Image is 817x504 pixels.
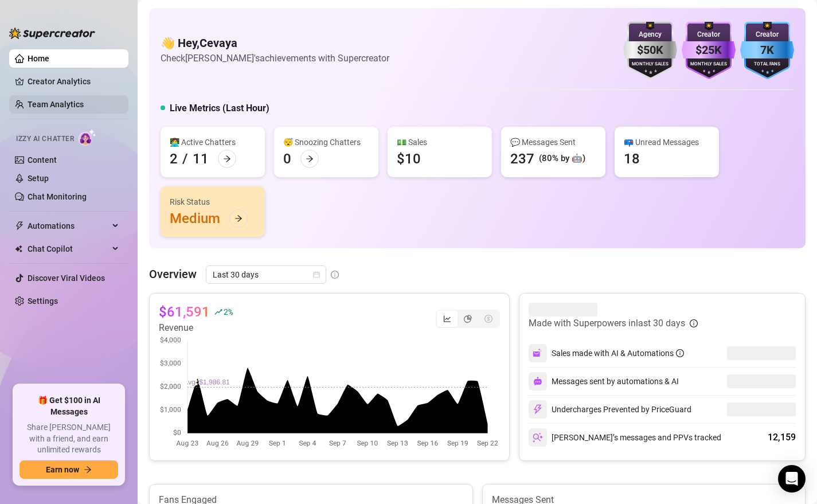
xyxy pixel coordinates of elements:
span: Chat Copilot [28,240,109,258]
a: Home [28,54,49,63]
img: svg%3e [533,377,542,386]
div: 18 [624,150,640,168]
article: Revenue [159,321,232,335]
a: Chat Monitoring [28,192,87,201]
div: Open Intercom Messenger [778,465,806,493]
span: 2 % [224,306,232,317]
span: Last 30 days [213,266,319,283]
div: Messages sent by automations & AI [529,372,679,390]
div: 0 [283,150,291,168]
a: Discover Viral Videos [28,274,105,283]
img: blue-badge-DgoSNQY1.svg [740,22,794,79]
div: Risk Status [170,196,256,208]
article: Made with Superpowers in last 30 days [529,317,685,330]
span: pie-chart [464,315,472,323]
article: Overview [149,265,197,283]
div: $50K [623,41,677,59]
img: svg%3e [533,432,543,443]
div: Monthly Sales [623,61,677,68]
a: Team Analytics [28,100,84,109]
div: 📪 Unread Messages [624,136,710,149]
div: 😴 Snoozing Chatters [283,136,369,149]
div: (80% by 🤖) [539,152,585,166]
a: Setup [28,174,49,183]
div: [PERSON_NAME]’s messages and PPVs tracked [529,428,721,447]
img: AI Chatter [79,129,96,146]
div: 7K [740,41,794,59]
div: 💬 Messages Sent [510,136,596,149]
span: thunderbolt [15,221,24,230]
img: purple-badge-B9DA21FR.svg [682,22,736,79]
div: Agency [623,29,677,40]
div: 12,159 [768,431,796,444]
div: 2 [170,150,178,168]
span: arrow-right [306,155,314,163]
span: arrow-right [84,466,92,474]
div: $10 [397,150,421,168]
article: $61,591 [159,303,210,321]
div: Creator [740,29,794,40]
div: $25K [682,41,736,59]
div: 237 [510,150,534,168]
span: line-chart [443,315,451,323]
span: dollar-circle [484,315,492,323]
span: arrow-right [223,155,231,163]
h4: 👋 Hey, Cevaya [161,35,389,51]
span: arrow-right [234,214,243,222]
div: Total Fans [740,61,794,68]
div: segmented control [436,310,500,328]
span: Earn now [46,465,79,474]
span: Izzy AI Chatter [16,134,74,144]
div: Undercharges Prevented by PriceGuard [529,400,691,419]
article: Check [PERSON_NAME]'s achievements with Supercreator [161,51,389,65]
span: calendar [313,271,320,278]
div: 💵 Sales [397,136,483,149]
span: info-circle [676,349,684,357]
a: Content [28,155,57,165]
div: Sales made with AI & Automations [552,347,684,360]
span: info-circle [690,319,698,327]
button: Earn nowarrow-right [19,460,118,479]
div: 👩‍💻 Active Chatters [170,136,256,149]
h5: Live Metrics (Last Hour) [170,101,269,115]
span: 🎁 Get $100 in AI Messages [19,395,118,417]
span: Automations [28,217,109,235]
img: svg%3e [533,348,543,358]
img: logo-BBDzfeDw.svg [9,28,95,39]
div: Monthly Sales [682,61,736,68]
div: Creator [682,29,736,40]
span: Share [PERSON_NAME] with a friend, and earn unlimited rewards [19,422,118,456]
img: svg%3e [533,404,543,415]
span: info-circle [331,271,339,279]
img: Chat Copilot [15,245,22,253]
img: silver-badge-roxG0hHS.svg [623,22,677,79]
span: rise [214,308,222,316]
a: Creator Analytics [28,72,119,91]
div: 11 [193,150,209,168]
a: Settings [28,296,58,306]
